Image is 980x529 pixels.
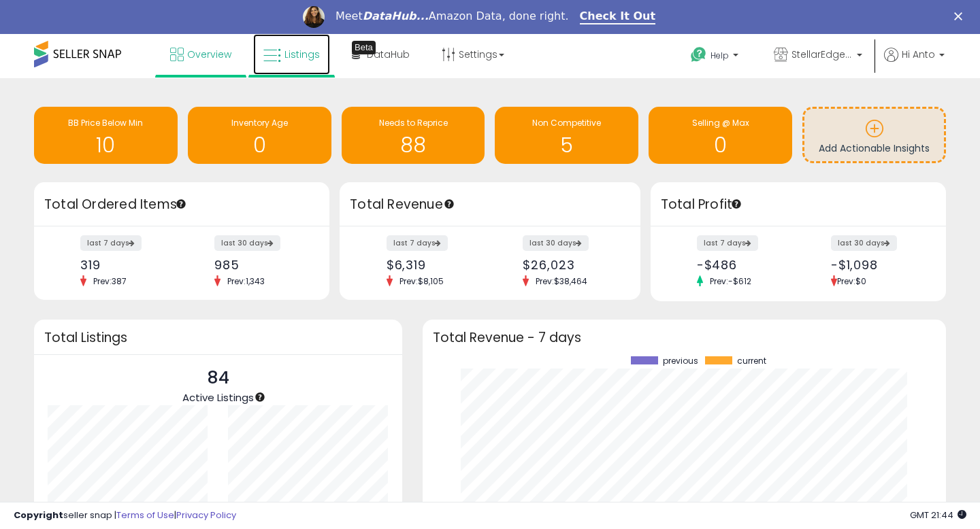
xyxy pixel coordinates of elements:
[14,509,63,522] strong: Copyright
[116,509,174,522] a: Terms of Use
[580,10,656,24] a: Check It Out
[661,195,936,214] h3: Total Profit
[187,48,231,61] span: Overview
[14,509,236,522] div: seller snap | |
[336,10,569,23] div: Meet Amazon Data, done right.
[195,134,325,156] h1: 0
[819,141,930,155] span: Add Actionable Insights
[902,48,935,61] span: Hi Anto
[697,258,788,272] div: -$486
[160,34,242,75] a: Overview
[884,48,945,78] a: Hi Anto
[954,12,968,20] div: Close
[80,235,142,251] label: last 7 days
[804,109,944,161] a: Add Actionable Insights
[367,48,410,61] span: DataHub
[523,258,616,272] div: $26,023
[495,107,638,164] a: Non Competitive 5
[284,48,320,61] span: Listings
[182,365,254,391] p: 84
[680,36,752,78] a: Help
[68,117,143,129] span: BB Price Below Min
[649,107,792,164] a: Selling @ Max 0
[350,195,630,214] h3: Total Revenue
[502,134,632,156] h1: 5
[41,134,171,156] h1: 10
[737,356,766,366] span: current
[34,107,178,164] a: BB Price Below Min 10
[831,258,922,272] div: -$1,098
[220,275,272,287] span: Prev: 1,343
[80,258,171,272] div: 319
[393,275,451,287] span: Prev: $8,105
[176,509,236,522] a: Privacy Policy
[831,235,897,251] label: last 30 days
[703,275,758,287] span: Prev: -$612
[231,117,288,129] span: Inventory Age
[379,117,448,129] span: Needs to Reprice
[910,509,966,522] span: 2025-10-7 21:44 GMT
[431,34,514,75] a: Settings
[433,332,936,343] h3: Total Revenue - 7 days
[837,275,866,287] span: Prev: $0
[188,107,331,164] a: Inventory Age 0
[443,198,455,210] div: Tooltip anchor
[348,134,478,156] h1: 88
[663,356,698,366] span: previous
[363,10,429,22] i: DataHub...
[342,107,485,164] a: Needs to Reprice 88
[387,258,480,272] div: $6,319
[523,235,589,251] label: last 30 days
[791,48,853,61] span: StellarEdgeInc
[44,195,319,214] h3: Total Ordered Items
[529,275,594,287] span: Prev: $38,464
[303,6,325,28] img: Profile image for Georgie
[387,235,448,251] label: last 7 days
[214,235,280,251] label: last 30 days
[532,117,601,129] span: Non Competitive
[730,198,742,210] div: Tooltip anchor
[214,258,306,272] div: 985
[764,34,872,78] a: StellarEdgeInc
[44,332,392,343] h3: Total Listings
[655,134,785,156] h1: 0
[253,34,330,75] a: Listings
[710,50,729,61] span: Help
[690,46,707,63] i: Get Help
[254,391,266,403] div: Tooltip anchor
[342,34,420,75] a: DataHub
[175,198,187,210] div: Tooltip anchor
[86,275,133,287] span: Prev: 387
[692,117,749,129] span: Selling @ Max
[697,235,758,251] label: last 7 days
[352,41,376,54] div: Tooltip anchor
[182,390,254,405] span: Active Listings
